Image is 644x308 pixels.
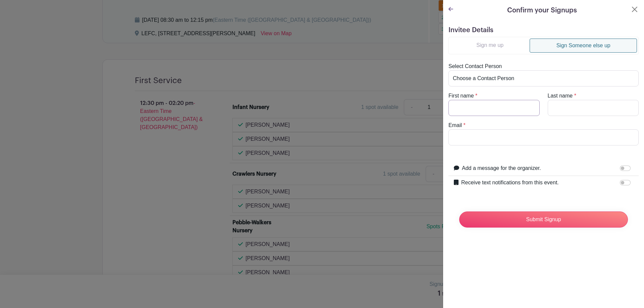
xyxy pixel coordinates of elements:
h5: Confirm your Signups [507,5,577,15]
label: Add a message for the organizer. [462,164,541,172]
label: First name [448,92,474,100]
label: Select Contact Person [448,62,502,70]
h5: Invitee Details [448,26,639,34]
a: Sign me up [450,39,530,52]
a: Sign Someone else up [530,39,637,53]
label: Last name [548,92,573,100]
input: Submit Signup [459,211,628,228]
button: Close [631,5,639,13]
label: Receive text notifications from this event. [461,179,559,187]
label: Email [448,121,462,129]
